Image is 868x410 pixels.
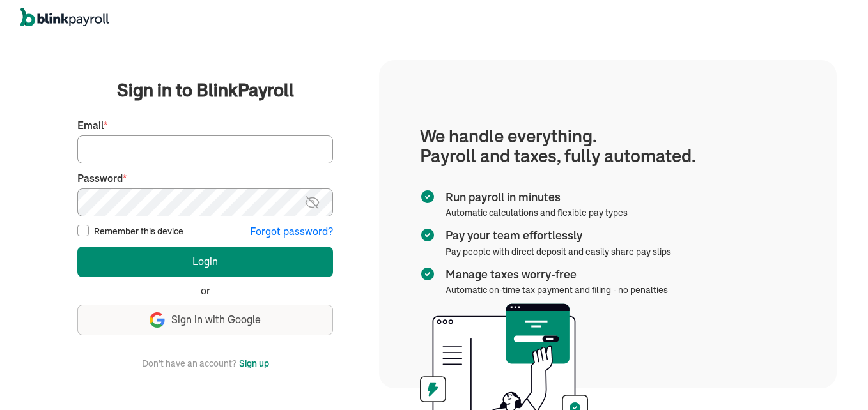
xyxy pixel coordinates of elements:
img: logo [20,8,109,27]
img: google [150,312,165,328]
button: Forgot password? [250,224,333,239]
span: Don't have an account? [142,356,236,371]
span: Manage taxes worry-free [446,266,663,283]
label: Password [77,171,333,186]
label: Remember this device [94,225,183,238]
img: checkmark [420,266,435,282]
img: checkmark [420,189,435,204]
span: Automatic calculations and flexible pay types [446,207,628,218]
span: or [201,284,210,298]
span: Run payroll in minutes [446,189,623,206]
button: Login [77,247,333,277]
label: Email [77,118,333,133]
img: checkmark [420,227,435,243]
button: Sign in with Google [77,305,333,335]
input: Your email address [77,135,333,163]
span: Sign in to BlinkPayroll [117,77,294,103]
span: Automatic on-time tax payment and filing - no penalties [446,284,668,296]
button: Sign up [239,356,269,371]
h1: We handle everything. Payroll and taxes, fully automated. [420,126,796,166]
span: Pay your team effortlessly [446,227,666,244]
span: Sign in with Google [171,312,261,327]
span: Pay people with direct deposit and easily share pay slips [446,246,671,257]
img: eye [304,195,320,210]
